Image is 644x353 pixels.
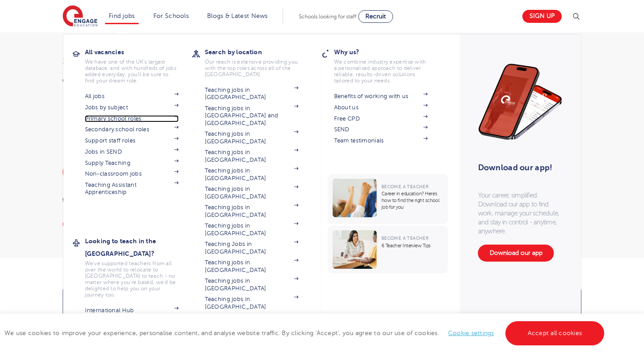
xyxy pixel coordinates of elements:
[85,148,179,155] a: Jobs in SEND
[334,46,441,84] a: Why us?We combine industry expertise with a personalised approach to deliver reliable, results-dr...
[205,204,299,219] a: Teaching jobs in [GEOGRAPHIC_DATA]
[205,86,299,101] a: Teaching jobs in [GEOGRAPHIC_DATA]
[207,13,268,19] a: Blogs & Latest News
[85,59,179,84] p: We have one of the UK's largest database. and with hundreds of jobs added everyday. you'll be sur...
[63,55,313,66] nav: breadcrumb
[205,241,299,255] a: Teaching Jobs in [GEOGRAPHIC_DATA]
[478,245,554,262] a: Download our app
[63,220,313,233] div: [STREET_ADDRESS]
[205,185,299,200] a: Teaching jobs in [GEOGRAPHIC_DATA]
[381,242,444,249] p: 6 Teacher Interview Tips
[85,115,179,122] a: Primary school roles
[448,330,494,336] a: Cookie settings
[205,167,299,182] a: Teaching jobs in [GEOGRAPHIC_DATA]
[334,104,428,111] a: About us
[205,277,299,292] a: Teaching jobs in [GEOGRAPHIC_DATA]
[205,149,299,164] a: Teaching jobs in [GEOGRAPHIC_DATA]
[328,226,450,273] a: Become a Teacher6 Teacher Interview Tips
[85,181,179,196] a: Teaching Assistant Apprenticeship
[63,75,313,142] h1: Teaching & Supply Agency in [GEOGRAPHIC_DATA], [GEOGRAPHIC_DATA]
[63,160,185,184] a: Looking for a new agency partner?
[85,307,179,314] a: International Hub
[205,59,299,77] p: Our reach is extensive providing you with the top roles across all of the [GEOGRAPHIC_DATA]
[205,46,312,58] h3: Search by location
[85,235,192,260] h3: Looking to teach in the [GEOGRAPHIC_DATA]?
[63,5,97,28] img: Engage Education
[381,190,444,211] p: Career in education? Here’s how to find the right school job for you
[63,56,83,65] a: Home
[205,46,312,77] a: Search by locationOur reach is extensive providing you with the top roles across all of the [GEOG...
[85,126,179,133] a: Secondary school roles
[109,13,135,19] a: Find jobs
[205,130,299,145] a: Teaching jobs in [GEOGRAPHIC_DATA]
[85,159,179,167] a: Supply Teaching
[85,46,192,84] a: All vacanciesWe have one of the UK's largest database. and with hundreds of jobs added everyday. ...
[85,260,179,298] p: We've supported teachers from all over the world to relocate to [GEOGRAPHIC_DATA] to teach - no m...
[381,184,428,189] span: Become a Teacher
[63,196,162,210] a: 0113 323 7633
[328,174,450,224] a: Become a TeacherCareer in education? Here’s how to find the right school job for you
[85,137,179,144] a: Support staff roles
[85,235,192,298] a: Looking to teach in the [GEOGRAPHIC_DATA]?We've supported teachers from all over the world to rel...
[478,158,559,177] h3: Download our app!
[85,93,179,100] a: All jobs
[334,115,428,122] a: Free CPD
[205,105,299,127] a: Teaching jobs in [GEOGRAPHIC_DATA] and [GEOGRAPHIC_DATA]
[334,46,441,58] h3: Why us?
[522,10,562,23] a: Sign up
[205,259,299,274] a: Teaching jobs in [GEOGRAPHIC_DATA]
[505,321,605,345] a: Accept all cookies
[85,104,179,111] a: Jobs by subject
[205,222,299,237] a: Teaching jobs in [GEOGRAPHIC_DATA]
[85,170,179,177] a: Non-classroom jobs
[478,191,563,236] p: Your career, simplified. Download our app to find work, manage your schedule, and stay in control...
[334,59,428,84] p: We combine industry expertise with a personalised approach to deliver reliable, results-driven so...
[381,236,428,241] span: Become a Teacher
[334,93,428,100] a: Benefits of working with us
[334,137,428,144] a: Team testimonials
[205,296,299,310] a: Teaching jobs in [GEOGRAPHIC_DATA]
[85,46,192,58] h3: All vacancies
[358,10,393,23] a: Recruit
[153,13,189,19] a: For Schools
[334,126,428,133] a: SEND
[4,330,606,336] span: We use cookies to improve your experience, personalise content, and analyse website traffic. By c...
[299,13,356,20] span: Schools looking for staff
[365,13,386,20] span: Recruit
